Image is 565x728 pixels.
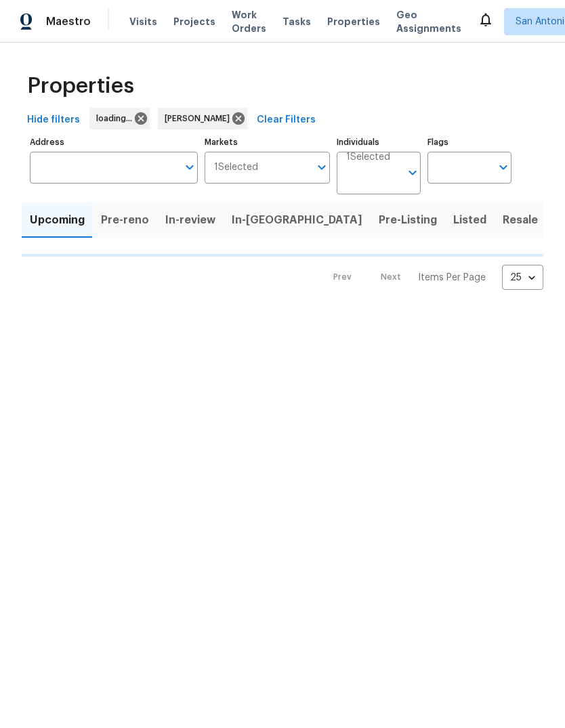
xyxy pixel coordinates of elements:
button: Open [180,158,199,177]
span: In-review [165,211,215,230]
div: [PERSON_NAME] [158,108,247,129]
span: Pre-reno [101,211,149,230]
button: Open [312,158,331,177]
label: Markets [205,138,331,146]
span: loading... [96,112,138,125]
span: Listed [453,211,486,230]
span: Upcoming [30,211,85,230]
span: Properties [27,79,134,93]
span: Tasks [282,17,311,26]
p: Items Per Page [418,271,486,284]
span: Visits [129,15,157,28]
button: Open [494,158,513,177]
span: [PERSON_NAME] [165,112,235,125]
button: Clear Filters [251,108,321,133]
span: Work Orders [232,8,266,35]
button: Hide filters [22,108,85,133]
button: Open [403,163,422,182]
span: Pre-Listing [379,211,437,230]
div: loading... [89,108,150,129]
span: Resale [503,211,538,230]
nav: Pagination Navigation [320,265,543,290]
div: 25 [502,260,543,295]
label: Address [30,138,198,146]
span: Maestro [46,15,91,28]
span: Geo Assignments [396,8,461,35]
span: Hide filters [27,112,80,129]
span: 1 Selected [346,152,390,163]
label: Individuals [337,138,421,146]
label: Flags [427,138,511,146]
span: 1 Selected [214,162,258,173]
span: Clear Filters [257,112,316,129]
span: Projects [173,15,215,28]
span: In-[GEOGRAPHIC_DATA] [232,211,362,230]
span: Properties [327,15,380,28]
